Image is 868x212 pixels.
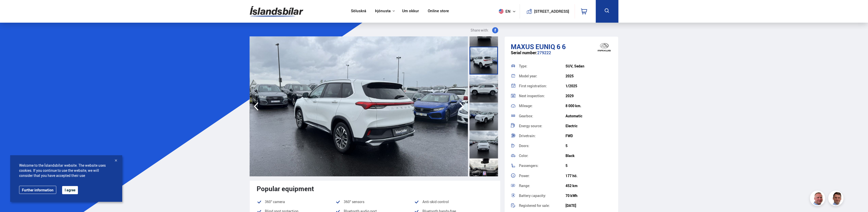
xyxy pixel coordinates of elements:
[566,164,612,168] div: 5
[62,186,78,194] button: I agree
[519,134,566,138] div: Drivetrain:
[19,186,56,194] a: Further information
[519,194,566,197] div: Battery сapacity:
[519,154,566,158] div: Color:
[519,184,566,188] div: Range:
[566,124,612,128] div: Electric
[250,36,468,176] img: 3425846.jpeg
[566,64,612,68] div: SUV, Sedan
[511,50,537,55] span: Serial number:
[428,9,449,14] a: Online store
[519,114,566,118] div: Gearbox:
[566,114,612,118] div: Automatic
[566,134,612,138] div: FWD
[566,154,612,158] div: Black
[566,194,612,198] div: 70 kWh
[566,104,612,108] div: 8 000 km.
[594,39,614,55] img: brand logo
[511,42,534,51] span: Maxus
[535,42,566,51] span: Euniq 6 6
[4,2,19,17] button: Opna LiveChat spjallviðmót
[519,94,566,98] div: Next inspection:
[566,174,612,178] div: 177 hö.
[336,199,414,205] li: 360° sensors
[566,84,612,88] div: 1/2025
[536,9,567,13] button: [STREET_ADDRESS]
[257,185,493,192] div: Popular equipment
[519,204,566,207] div: Registered for sale:
[402,9,419,14] a: Um okkur
[519,124,566,128] div: Energy source:
[522,4,572,19] a: [STREET_ADDRESS]
[511,50,612,60] div: 279222
[519,104,566,108] div: Mileage:
[566,74,612,78] div: 2025
[19,163,113,178] span: Welcome to the Íslandsbílar website. The website uses cookies. If you continue to use the website...
[468,36,686,176] img: 3425847.jpeg
[519,144,566,148] div: Doors:
[250,3,303,20] img: G0Ugv5HjCgRt.svg
[566,184,612,188] div: 452 km
[519,84,566,88] div: First registration:
[566,144,612,148] div: 5
[497,9,509,14] span: en
[519,174,566,178] div: Power:
[566,204,612,208] div: [DATE]
[351,9,366,14] a: Söluskrá
[519,74,566,78] div: Model year:
[257,199,336,205] li: 360° camera
[471,27,489,33] span: Share with:
[566,94,612,98] div: 2029
[829,191,844,207] img: FbJEzSuNWCJXmdc-.webp
[414,199,493,205] li: Anti-skid control
[375,9,391,13] button: Þjónusta
[497,4,520,19] button: en
[499,9,504,14] img: svg+xml;base64,PHN2ZyB4bWxucz0iaHR0cDovL3d3dy53My5vcmcvMjAwMC9zdmciIHdpZHRoPSI1MTIiIGhlaWdodD0iNT...
[811,191,826,207] img: siFngHWaQ9KaOqBr.png
[519,64,566,68] div: Type:
[519,164,566,167] div: Passengers:
[469,27,500,33] button: Share with:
